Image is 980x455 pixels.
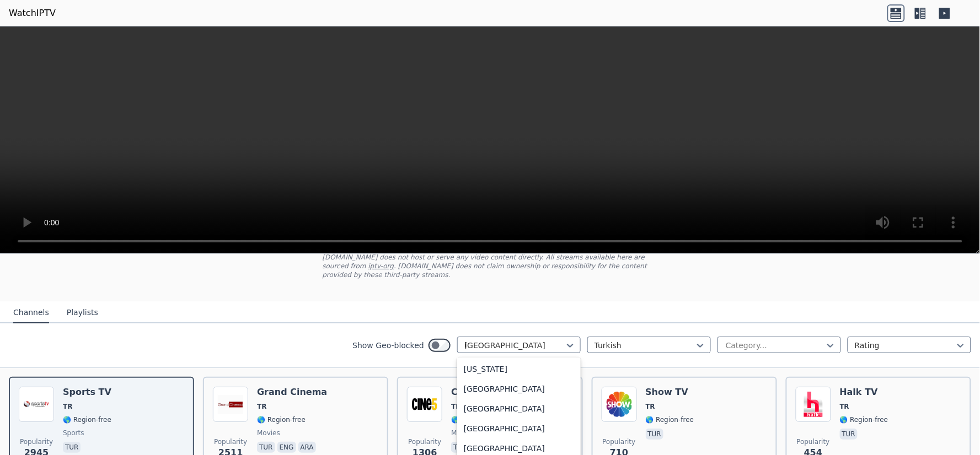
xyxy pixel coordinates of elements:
[63,429,84,437] span: sports
[603,437,636,446] span: Popularity
[840,402,849,411] span: TR
[840,387,888,398] h6: Halk TV
[451,387,500,398] h6: Cine5
[19,387,54,422] img: Sports TV
[451,415,500,424] span: 🌎 Region-free
[257,387,327,398] h6: Grand Cinema
[451,442,469,453] p: tur
[323,253,658,279] p: [DOMAIN_NAME] does not host or serve any video content directly. All streams available here are s...
[63,415,111,424] span: 🌎 Region-free
[457,419,581,438] div: [GEOGRAPHIC_DATA]
[20,437,53,446] span: Popularity
[796,387,831,422] img: Halk TV
[368,262,394,270] a: iptv-org
[63,387,111,398] h6: Sports TV
[408,437,441,446] span: Popularity
[646,402,655,411] span: TR
[797,437,830,446] span: Popularity
[646,415,694,424] span: 🌎 Region-free
[213,387,248,422] img: Grand Cinema
[457,399,581,419] div: [GEOGRAPHIC_DATA]
[257,429,280,437] span: movies
[298,442,316,453] p: ara
[451,429,474,437] span: movies
[457,359,581,379] div: [US_STATE]
[9,7,56,20] a: WatchIPTV
[840,415,888,424] span: 🌎 Region-free
[840,429,858,440] p: tur
[257,402,266,411] span: TR
[67,302,98,323] button: Playlists
[63,402,72,411] span: TR
[13,302,49,323] button: Channels
[257,442,275,453] p: tur
[214,437,247,446] span: Popularity
[457,379,581,399] div: [GEOGRAPHIC_DATA]
[352,340,424,351] label: Show Geo-blocked
[602,387,637,422] img: Show TV
[407,387,442,422] img: Cine5
[257,415,306,424] span: 🌎 Region-free
[646,429,663,440] p: tur
[451,402,460,411] span: TR
[63,442,81,453] p: tur
[646,387,694,398] h6: Show TV
[277,442,296,453] p: eng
